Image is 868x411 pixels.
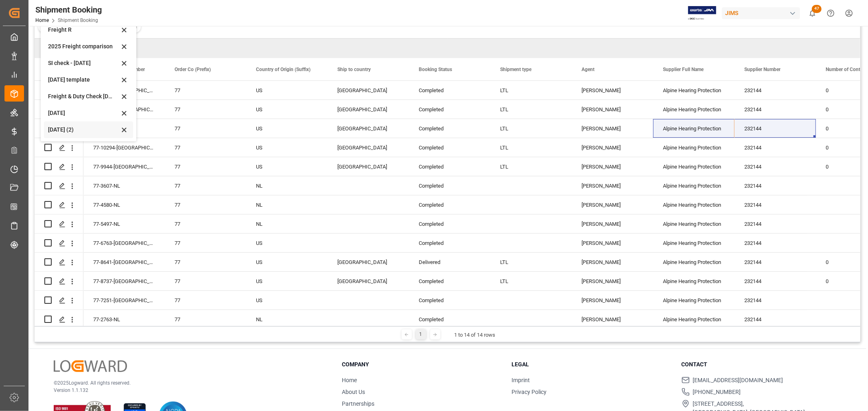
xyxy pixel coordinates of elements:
[256,253,318,272] div: US
[682,360,841,369] h3: Contact
[48,59,119,67] div: SI check - [DATE]
[582,234,643,253] div: [PERSON_NAME]
[419,67,452,72] span: Booking Status
[54,379,321,387] p: © 2025 Logward. All rights reserved.
[48,26,119,34] div: Freight R
[256,81,318,100] div: US
[722,7,800,19] div: JIMS
[653,176,735,195] div: Alpine Hearing Protection
[582,177,643,195] div: [PERSON_NAME]
[256,234,318,253] div: US
[744,67,781,72] span: Supplier Number
[582,81,643,100] div: [PERSON_NAME]
[419,196,481,214] div: Completed
[83,234,165,252] div: 77-6763-[GEOGRAPHIC_DATA]
[419,119,481,138] div: Completed
[419,177,481,195] div: Completed
[419,253,481,272] div: Delivered
[256,177,318,195] div: NL
[812,5,822,13] span: 47
[693,388,741,396] span: [PHONE_NUMBER]
[337,67,371,72] span: Ship to country
[500,158,562,176] div: LTL
[175,138,236,157] div: 77
[582,291,643,310] div: [PERSON_NAME]
[35,81,83,100] div: Press SPACE to select this row.
[35,195,83,214] div: Press SPACE to select this row.
[416,329,426,340] div: 1
[419,291,481,310] div: Completed
[48,125,119,134] div: [DATE] (2)
[455,331,496,339] div: 1 to 14 of 14 rows
[48,76,119,84] div: [DATE] template
[35,176,83,195] div: Press SPACE to select this row.
[512,377,530,383] a: Imprint
[342,360,501,369] h3: Company
[735,157,816,176] div: 232144
[83,176,165,195] div: 77-3607-NL
[419,158,481,176] div: Completed
[653,81,735,100] div: Alpine Hearing Protection
[35,138,83,157] div: Press SPACE to select this row.
[35,119,83,138] div: Press SPACE to select this row.
[500,100,562,119] div: LTL
[653,310,735,329] div: Alpine Hearing Protection
[256,196,318,214] div: NL
[256,138,318,157] div: US
[54,360,127,372] img: Logward Logo
[582,67,595,72] span: Agent
[735,234,816,252] div: 232144
[256,119,318,138] div: US
[342,377,357,383] a: Home
[419,310,481,329] div: Completed
[735,119,816,138] div: 232144
[256,215,318,234] div: NL
[175,310,236,329] div: 77
[419,272,481,291] div: Completed
[653,119,735,138] div: Alpine Hearing Protection
[337,138,399,157] div: [GEOGRAPHIC_DATA]
[582,196,643,214] div: [PERSON_NAME]
[735,272,816,290] div: 232144
[419,81,481,100] div: Completed
[500,119,562,138] div: LTL
[512,360,671,369] h3: Legal
[83,291,165,309] div: 77-7251-[GEOGRAPHIC_DATA]
[419,234,481,253] div: Completed
[83,195,165,214] div: 77-4580-NL
[256,158,318,176] div: US
[175,100,236,119] div: 77
[500,67,531,72] span: Shipment type
[35,253,83,272] div: Press SPACE to select this row.
[688,6,716,20] img: Exertis%20JAM%20-%20Email%20Logo.jpg_1722504956.jpg
[582,119,643,138] div: [PERSON_NAME]
[419,215,481,234] div: Completed
[35,272,83,291] div: Press SPACE to select this row.
[803,4,822,22] button: show 47 new notifications
[35,157,83,176] div: Press SPACE to select this row.
[582,100,643,119] div: [PERSON_NAME]
[653,253,735,271] div: Alpine Hearing Protection
[175,177,236,195] div: 77
[735,291,816,309] div: 232144
[512,389,547,395] a: Privacy Policy
[35,310,83,329] div: Press SPACE to select this row.
[35,291,83,310] div: Press SPACE to select this row.
[722,5,803,21] button: JIMS
[54,387,321,394] p: Version 1.1.132
[663,67,704,72] span: Supplier Full Name
[582,215,643,234] div: [PERSON_NAME]
[653,291,735,309] div: Alpine Hearing Protection
[337,253,399,272] div: [GEOGRAPHIC_DATA]
[83,214,165,233] div: 77-5497-NL
[83,253,165,271] div: 77-8641-[GEOGRAPHIC_DATA]
[175,196,236,214] div: 77
[342,400,374,407] a: Partnerships
[735,176,816,195] div: 232144
[582,158,643,176] div: [PERSON_NAME]
[500,272,562,291] div: LTL
[693,376,783,385] span: [EMAIL_ADDRESS][DOMAIN_NAME]
[35,17,49,23] a: Home
[175,67,211,72] span: Order Co (Prefix)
